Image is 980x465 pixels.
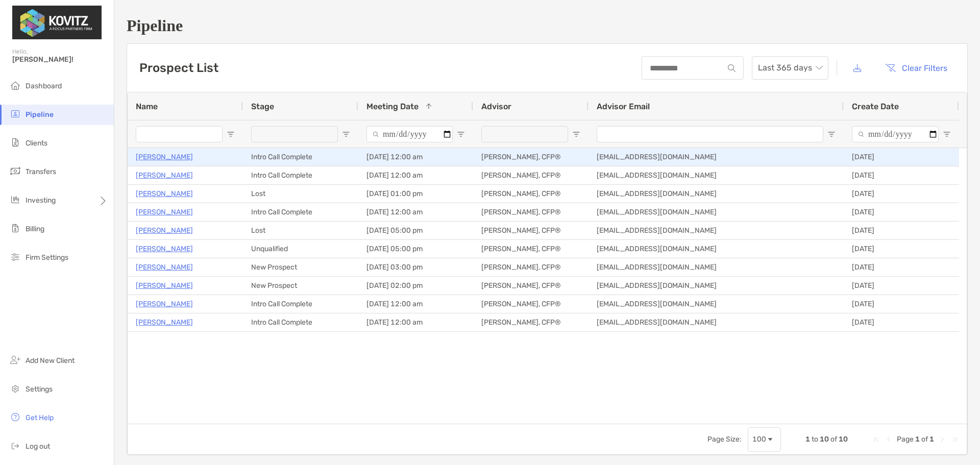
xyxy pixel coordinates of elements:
div: [DATE] [844,295,959,313]
div: [EMAIL_ADDRESS][DOMAIN_NAME] [589,166,844,184]
div: Lost [243,222,358,239]
input: Meeting Date Filter Input [366,126,453,142]
span: 10 [820,435,829,444]
div: [EMAIL_ADDRESS][DOMAIN_NAME] [589,185,844,203]
span: Clients [26,139,47,148]
div: Previous Page [885,435,893,444]
div: [DATE] [844,258,959,276]
div: [EMAIL_ADDRESS][DOMAIN_NAME] [589,258,844,276]
h1: Pipeline [127,16,968,35]
div: [PERSON_NAME], CFP® [473,166,589,184]
div: [DATE] 05:00 pm [358,240,473,258]
a: [PERSON_NAME] [136,316,193,329]
div: [PERSON_NAME], CFP® [473,222,589,239]
span: Name [136,102,158,111]
div: [PERSON_NAME], CFP® [473,295,589,313]
div: [DATE] 12:00 am [358,295,473,313]
div: [DATE] [844,148,959,166]
img: settings icon [9,382,21,395]
a: [PERSON_NAME] [136,242,193,255]
div: Intro Call Complete [243,203,358,221]
div: Intro Call Complete [243,313,358,331]
a: [PERSON_NAME] [136,206,193,218]
div: [PERSON_NAME], CFP® [473,203,589,221]
div: [DATE] [844,277,959,295]
img: dashboard icon [9,79,21,91]
span: 1 [929,435,934,444]
div: Last Page [950,435,959,444]
span: Dashboard [26,82,62,90]
span: Billing [26,225,44,233]
div: [DATE] 12:00 am [358,203,473,221]
span: Settings [26,385,53,394]
span: Stage [251,102,274,111]
span: [PERSON_NAME]! [12,55,108,64]
div: [PERSON_NAME], CFP® [473,313,589,331]
p: [PERSON_NAME] [136,169,193,182]
span: to [812,435,818,444]
div: New Prospect [243,258,358,276]
div: [EMAIL_ADDRESS][DOMAIN_NAME] [589,222,844,239]
div: [DATE] 05:00 pm [358,222,473,239]
div: [PERSON_NAME], CFP® [473,240,589,258]
div: [PERSON_NAME], CFP® [473,277,589,295]
div: Page Size: [707,435,742,444]
img: transfers icon [9,165,21,177]
a: [PERSON_NAME] [136,151,193,163]
span: Investing [26,196,56,205]
div: [DATE] [844,222,959,239]
img: Zoe Logo [12,4,102,41]
p: [PERSON_NAME] [136,187,193,200]
span: of [921,435,928,444]
div: [EMAIL_ADDRESS][DOMAIN_NAME] [589,203,844,221]
span: Create Date [852,102,899,111]
div: [DATE] [844,313,959,331]
input: Name Filter Input [136,126,223,142]
div: [DATE] 12:00 am [358,313,473,331]
span: Page [897,435,914,444]
input: Advisor Email Filter Input [597,126,823,142]
a: [PERSON_NAME] [136,261,193,274]
span: Advisor Email [597,102,650,111]
a: [PERSON_NAME] [136,224,193,237]
div: [EMAIL_ADDRESS][DOMAIN_NAME] [589,295,844,313]
span: 1 [915,435,920,444]
div: [DATE] 02:00 pm [358,277,473,295]
button: Clear Filters [877,57,955,79]
span: 1 [805,435,810,444]
button: Open Filter Menu [227,130,235,138]
img: billing icon [9,222,21,234]
div: Intro Call Complete [243,295,358,313]
div: 100 [752,435,766,444]
span: Last 365 days [758,57,822,79]
img: add_new_client icon [9,354,21,366]
button: Open Filter Menu [827,130,836,138]
div: [DATE] [844,240,959,258]
div: [EMAIL_ADDRESS][DOMAIN_NAME] [589,240,844,258]
span: Transfers [26,167,56,176]
img: get-help icon [9,411,21,423]
div: [DATE] [844,185,959,203]
div: [DATE] 03:00 pm [358,258,473,276]
button: Open Filter Menu [943,130,951,138]
span: Add New Client [26,356,75,365]
div: Lost [243,185,358,203]
div: [DATE] 01:00 pm [358,185,473,203]
img: pipeline icon [9,108,21,120]
input: Create Date Filter Input [852,126,939,142]
div: [PERSON_NAME], CFP® [473,185,589,203]
div: Next Page [938,435,946,444]
span: 10 [839,435,848,444]
div: Intro Call Complete [243,148,358,166]
span: Firm Settings [26,253,68,262]
div: [EMAIL_ADDRESS][DOMAIN_NAME] [589,148,844,166]
span: Meeting Date [366,102,419,111]
button: Open Filter Menu [457,130,465,138]
div: [EMAIL_ADDRESS][DOMAIN_NAME] [589,277,844,295]
span: Advisor [481,102,511,111]
div: [DATE] 12:00 am [358,166,473,184]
